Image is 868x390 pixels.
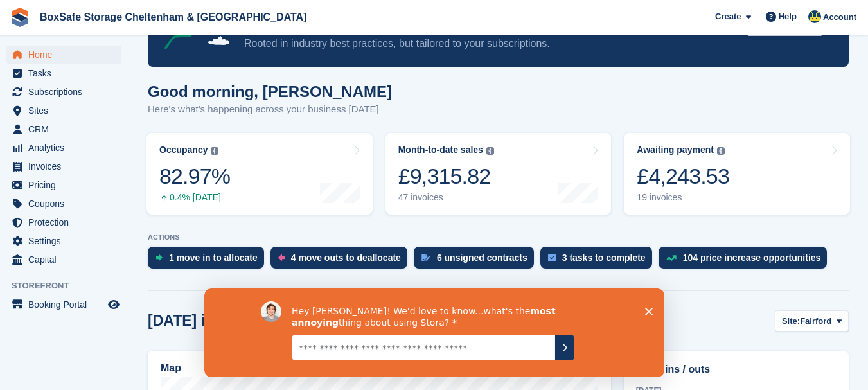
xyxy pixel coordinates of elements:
h1: Good morning, [PERSON_NAME] [148,83,392,100]
div: 3 tasks to complete [562,253,646,263]
a: menu [6,120,121,138]
div: Occupancy [159,145,208,155]
span: Tasks [28,64,105,82]
span: CRM [28,120,105,138]
img: icon-info-grey-7440780725fd019a000dd9b08b2336e03edf1995a4989e88bcd33f0948082b44.svg [717,147,725,155]
span: Fairford [800,315,831,328]
a: menu [6,195,121,213]
div: 104 price increase opportunities [683,253,821,263]
a: menu [6,46,121,64]
img: move_ins_to_allocate_icon-fdf77a2bb77ea45bf5b3d319d69a93e2d87916cf1d5bf7949dd705db3b84f3ca.svg [155,254,163,261]
a: Preview store [106,297,121,312]
h2: Map [161,362,181,374]
img: task-75834270c22a3079a89374b754ae025e5fb1db73e45f91037f5363f120a921f8.svg [548,254,556,261]
div: 4 move outs to deallocate [291,253,401,263]
span: Coupons [28,195,105,213]
a: menu [6,232,121,250]
a: 4 move outs to deallocate [270,247,414,275]
span: Analytics [28,139,105,157]
div: Month-to-date sales [398,145,483,155]
span: Home [28,46,105,64]
a: menu [6,139,121,157]
a: menu [6,157,121,175]
img: stora-icon-8386f47178a22dfd0bd8f6a31ec36ba5ce8667c1dd55bd0f319d3a0aa187defe.svg [10,8,30,27]
img: move_outs_to_deallocate_icon-f764333ba52eb49d3ac5e1228854f67142a1ed5810a6f6cc68b1a99e826820c5.svg [278,254,285,261]
p: Rooted in industry best practices, but tailored to your subscriptions. [244,37,736,51]
a: Month-to-date sales £9,315.82 47 invoices [385,133,612,215]
button: Site: Fairford [775,310,849,332]
a: menu [6,213,121,231]
div: £4,243.53 [637,163,729,190]
div: 1 move in to allocate [169,253,258,263]
span: Capital [28,251,105,269]
span: Site: [782,315,800,328]
a: menu [6,296,121,314]
span: Sites [28,102,105,120]
span: Pricing [28,176,105,194]
a: menu [6,83,121,101]
p: ACTIONS [148,233,849,242]
a: menu [6,251,121,269]
a: Awaiting payment £4,243.53 19 invoices [624,133,850,215]
a: menu [6,102,121,120]
span: Invoices [28,157,105,175]
a: 1 move in to allocate [148,247,270,275]
span: Help [779,10,797,23]
span: Settings [28,232,105,250]
a: menu [6,64,121,82]
h2: Move ins / outs [636,362,837,377]
img: Kim Virabi [808,10,821,23]
span: Subscriptions [28,83,105,101]
span: Create [715,10,741,23]
a: menu [6,176,121,194]
div: 82.97% [159,163,230,190]
a: 104 price increase opportunities [659,247,834,275]
div: 6 unsigned contracts [437,253,527,263]
span: Storefront [12,279,128,292]
div: £9,315.82 [398,163,494,190]
img: icon-info-grey-7440780725fd019a000dd9b08b2336e03edf1995a4989e88bcd33f0948082b44.svg [486,147,494,155]
img: contract_signature_icon-13c848040528278c33f63329250d36e43548de30e8caae1d1a13099fd9432cc5.svg [421,254,430,261]
a: BoxSafe Storage Cheltenham & [GEOGRAPHIC_DATA] [35,6,312,28]
p: Here's what's happening across your business [DATE] [148,102,392,117]
a: 6 unsigned contracts [414,247,540,275]
div: 19 invoices [637,192,729,203]
div: Awaiting payment [637,145,714,155]
div: 47 invoices [398,192,494,203]
span: Protection [28,213,105,231]
iframe: Survey by David from Stora [204,288,664,377]
img: icon-info-grey-7440780725fd019a000dd9b08b2336e03edf1995a4989e88bcd33f0948082b44.svg [211,147,218,155]
a: Occupancy 82.97% 0.4% [DATE] [146,133,373,215]
h2: [DATE] in [GEOGRAPHIC_DATA] [148,312,376,330]
span: Booking Portal [28,296,105,314]
a: 3 tasks to complete [540,247,659,275]
span: Account [823,11,856,24]
img: price_increase_opportunities-93ffe204e8149a01c8c9dc8f82e8f89637d9d84a8eef4429ea346261dce0b2c0.svg [666,255,677,261]
div: 0.4% [DATE] [159,192,230,203]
